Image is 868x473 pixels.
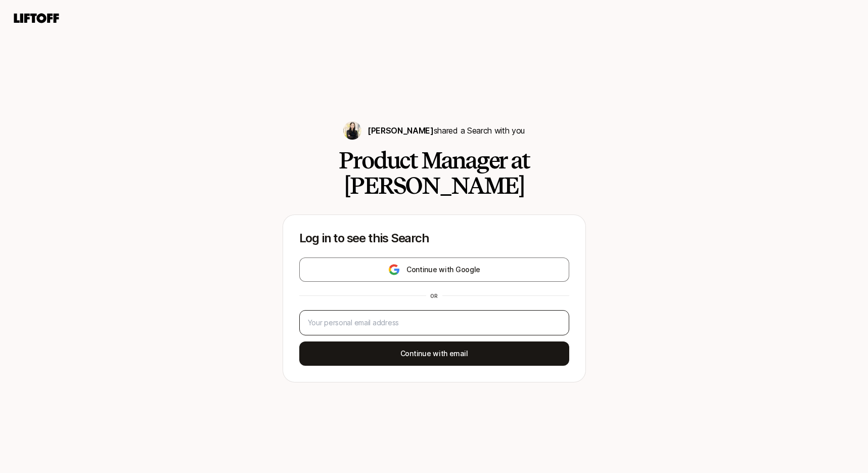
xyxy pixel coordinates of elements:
[299,341,569,366] button: Continue with email
[388,264,400,276] img: google-logo
[299,231,569,245] p: Log in to see this Search
[283,148,586,198] h2: Product Manager at [PERSON_NAME]
[299,257,569,282] button: Continue with Google
[368,124,525,137] p: shared a Search with you
[368,125,434,136] span: [PERSON_NAME]
[343,121,361,140] img: af56f287_def7_404b_a6b8_d0cdc24f27c4.jpg
[308,317,557,329] input: Your personal email address
[426,292,442,300] div: or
